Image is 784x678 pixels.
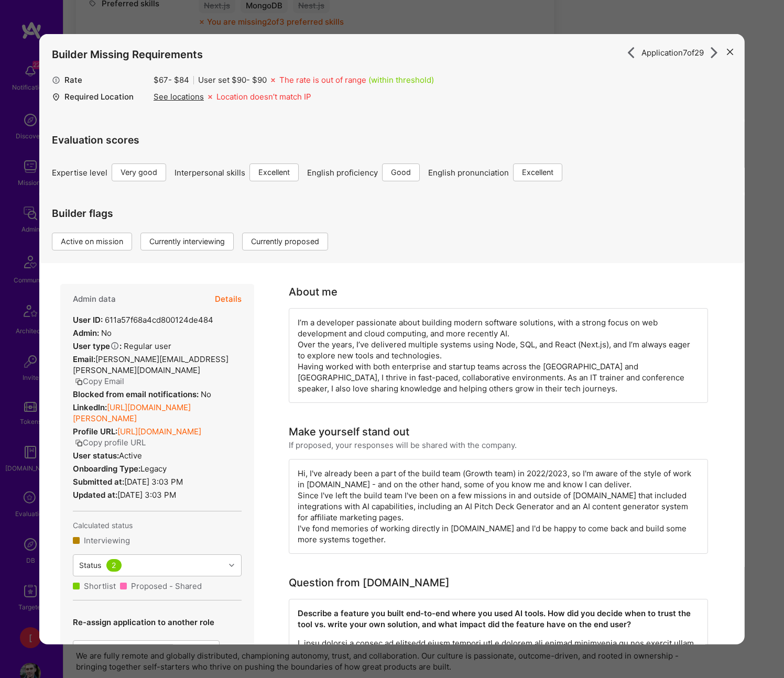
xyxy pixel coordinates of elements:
[289,440,517,451] div: If proposed, your responses will be shared with the company.
[73,341,171,352] div: Regular user
[140,233,234,250] div: Currently interviewing
[73,341,122,351] strong: User type :
[117,427,201,436] a: [URL][DOMAIN_NAME]
[52,48,203,60] h4: Builder Missing Requirements
[106,559,121,572] div: 2
[64,74,154,91] div: Rate
[428,167,509,178] span: English pronunciation
[289,575,450,590] div: Question from [DOMAIN_NAME]
[140,464,167,474] span: legacy
[73,328,99,338] strong: Admin:
[73,520,133,531] span: Calculated status
[708,47,720,59] i: icon ArrowRight
[75,439,83,447] i: icon Copy
[39,34,745,644] div: modal
[208,91,212,103] i: icon Missing
[73,402,191,423] a: [URL][DOMAIN_NAME][PERSON_NAME]
[73,464,140,474] strong: Onboarding Type:
[73,294,116,304] h4: Admin data
[110,341,119,351] i: Help
[289,308,708,403] div: I’m a developer passionate about building modern software solutions, with a strong focus on web d...
[73,354,95,364] strong: Email:
[307,167,378,178] span: English proficiency
[73,451,119,461] strong: User status:
[625,47,637,59] i: icon ArrowRight
[215,284,242,314] button: Details
[382,163,420,181] div: Good
[271,74,275,86] i: icon Missing
[513,163,562,181] div: Excellent
[73,389,211,400] div: No
[84,535,130,546] div: Interviewing
[73,315,103,325] strong: User ID:
[279,74,366,91] div: The rate is out of range
[73,490,117,500] strong: Updated at:
[289,424,409,440] div: Make yourself stand out
[73,314,213,325] div: 611a57f68a4cd800124de484
[154,74,434,91] div: $ 67 - $ 84 User set $ 90 - $ 90
[52,233,132,250] div: Active on mission
[73,327,112,338] div: No
[117,490,176,500] span: [DATE] 3:03 PM
[73,402,107,412] strong: LinkedIn:
[641,47,704,58] span: Application 7 of 29
[73,354,228,375] span: [PERSON_NAME][EMAIL_ADDRESS][PERSON_NAME][DOMAIN_NAME]
[298,608,693,629] strong: Describe a feature you built end-to-end where you used AI tools. How did you decide when to trust...
[229,563,234,568] i: icon Chevron
[64,91,154,108] div: Required Location
[73,427,117,436] strong: Profile URL:
[289,284,337,300] div: About me
[249,163,299,181] div: Excellent
[75,378,83,386] i: icon Copy
[368,74,434,91] div: (within threshold)
[52,134,732,146] h4: Evaluation scores
[52,207,336,220] h4: Builder flags
[52,91,60,103] i: icon Location
[727,48,733,54] i: icon Close
[75,437,146,448] button: Copy profile URL
[84,581,116,592] div: Shortlist
[73,617,220,628] p: Re-assign application to another role
[112,163,166,181] div: Very good
[73,477,124,487] strong: Submitted at:
[75,376,124,387] button: Copy Email
[73,389,201,399] strong: Blocked from email notifications:
[124,477,183,487] span: [DATE] 3:03 PM
[119,451,142,461] span: Active
[154,91,204,102] div: See locations
[130,581,201,592] div: Proposed - Shared
[242,233,328,250] div: Currently proposed
[216,91,311,108] div: Location doesn’t match IP
[52,74,60,86] i: icon MoneyGray
[79,560,101,571] div: Status
[289,459,708,554] div: Hi, I've already been a part of the build team (Growth team) in 2022/2023, so I'm aware of the st...
[52,167,107,178] span: Expertise level
[175,167,245,178] span: Interpersonal skills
